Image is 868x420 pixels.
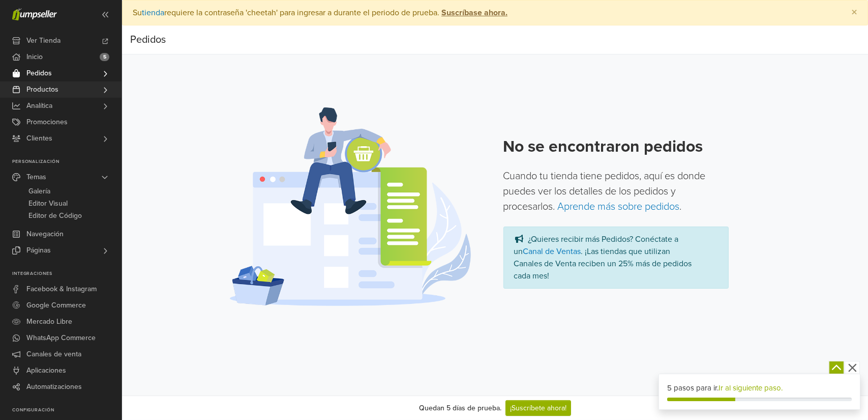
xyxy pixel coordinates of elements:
[230,107,471,306] img: Orders
[26,314,72,330] span: Mercado Libre
[28,185,50,198] span: Galería
[26,65,52,81] span: Pedidos
[514,234,692,281] div: ¿Quieres recibir más Pedidos? Conéctate a un . ¡Las tiendas que utilizan Canales de Venta reciben...
[26,49,43,65] span: Inicio
[26,98,52,114] span: Analítica
[26,226,64,242] span: Navegación
[439,8,507,18] a: Suscríbase ahora.
[503,137,729,156] h2: No se encontraron pedidos
[26,297,86,314] span: Google Commerce
[142,8,164,18] a: tienda
[12,271,122,277] p: Integraciones
[26,81,58,98] span: Productos
[851,5,857,20] span: ×
[441,8,507,18] strong: Suscríbase ahora.
[719,383,783,393] a: Ir al siguiente paso.
[12,159,122,165] p: Personalización
[26,346,81,362] span: Canales de venta
[26,362,66,379] span: Aplicaciones
[503,169,729,214] p: Cuando tu tienda tiene pedidos, aquí es donde puedes ver los detalles de los pedidos y procesarlo...
[26,330,96,346] span: WhatsApp Commerce
[26,379,82,395] span: Automatizaciones
[130,30,166,50] span: Pedidos
[26,281,97,297] span: Facebook & Instagram
[667,382,852,394] div: 5 pasos para ir.
[505,400,571,416] a: ¡Suscríbete ahora!
[558,201,680,213] a: Aprende más sobre pedidos
[12,407,122,413] p: Configuración
[841,1,867,25] button: Close
[28,198,68,210] span: Editor Visual
[26,242,51,259] span: Páginas
[26,169,46,185] span: Temas
[26,114,68,130] span: Promociones
[523,246,581,257] a: Canal de Ventas
[419,403,501,413] div: Quedan 5 días de prueba.
[26,130,52,147] span: Clientes
[100,53,109,61] span: 5
[26,33,61,49] span: Ver Tienda
[28,210,82,222] span: Editor de Código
